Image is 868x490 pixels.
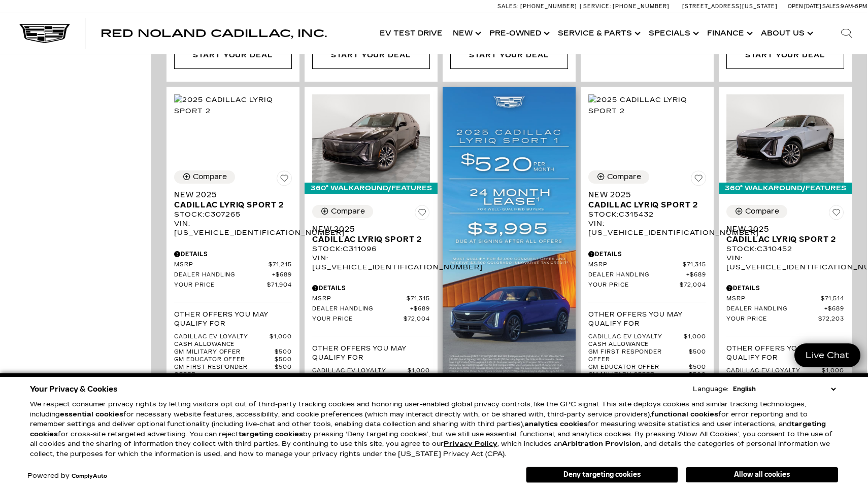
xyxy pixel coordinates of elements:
[686,467,838,482] button: Allow all cookies
[497,3,519,10] span: Sales:
[588,333,706,348] a: Cadillac EV Loyalty Cash Allowance $1,000
[275,364,292,379] span: $500
[520,3,577,10] span: [PHONE_NUMBER]
[588,282,680,289] span: Your Price
[745,50,825,61] div: Start Your Deal
[588,210,706,219] div: Stock : C315432
[756,13,816,54] a: About Us
[450,42,568,69] div: Start Your Deal
[375,13,448,54] a: EV Test Drive
[174,261,269,269] span: MSRP
[726,367,822,382] span: Cadillac EV Loyalty Cash Allowance
[588,282,706,289] a: Your Price $72,004
[553,13,644,54] a: Service & Parts
[580,4,672,9] a: Service: [PHONE_NUMBER]
[726,205,787,218] button: Compare Vehicle
[726,224,837,234] span: New 2025
[726,254,844,272] div: VIN: [US_VEHICLE_IDENTIFICATION_NUMBER]
[272,271,292,279] span: $689
[588,170,649,184] button: Compare Vehicle
[60,410,123,418] strong: essential cookies
[588,261,683,269] span: MSRP
[174,219,292,237] div: VIN: [US_VEHICLE_IDENTIFICATION_NUMBER]
[312,224,422,234] span: New 2025
[829,205,844,224] button: Save Vehicle
[800,349,854,361] span: Live Chat
[644,13,702,54] a: Specials
[312,305,410,313] span: Dealer Handling
[312,305,430,313] a: Dealer Handling $689
[312,42,430,69] div: Start Your Deal
[745,207,779,216] div: Compare
[174,282,267,289] span: Your Price
[174,364,275,379] span: GM First Responder Offer
[726,284,844,293] div: Pricing Details - New 2025 Cadillac LYRIQ Sport 2
[174,333,270,348] span: Cadillac EV Loyalty Cash Allowance
[174,190,292,210] a: New 2025Cadillac LYRIQ Sport 2
[269,261,292,269] span: $71,215
[193,50,273,61] div: Start Your Deal
[72,473,107,479] a: ComplyAuto
[726,295,821,303] span: MSRP
[174,94,292,117] img: 2025 Cadillac LYRIQ Sport 2
[469,50,549,61] div: Start Your Deal
[19,24,70,43] img: Cadillac Dark Logo with Cadillac White Text
[726,344,844,362] p: Other Offers You May Qualify For
[312,205,373,218] button: Compare Vehicle
[415,205,430,224] button: Save Vehicle
[312,284,430,293] div: Pricing Details - New 2025 Cadillac LYRIQ Sport 2
[686,271,706,279] span: $689
[822,367,844,382] span: $1,000
[174,348,275,356] span: GM Military Offer
[526,467,678,483] button: Deny targeting cookies
[174,250,292,259] div: Pricing Details - New 2025 Cadillac LYRIQ Sport 2
[588,200,698,210] span: Cadillac LYRIQ Sport 2
[588,271,686,279] span: Dealer Handling
[239,430,303,438] strong: targeting cookies
[588,364,689,371] span: GM Educator Offer
[588,310,706,328] p: Other Offers You May Qualify For
[312,234,422,244] span: Cadillac LYRIQ Sport 2
[691,170,706,190] button: Save Vehicle
[588,261,706,269] a: MSRP $71,315
[193,172,227,182] div: Compare
[497,4,580,9] a: Sales: [PHONE_NUMBER]
[174,310,292,328] p: Other Offers You May Qualify For
[312,244,430,254] div: Stock : C311096
[30,400,838,459] p: We respect consumer privacy rights by letting visitors opt out of third-party tracking cookies an...
[101,28,327,39] a: Red Noland Cadillac, Inc.
[588,371,706,379] a: GM Military Offer $500
[277,170,292,190] button: Save Vehicle
[794,343,860,367] a: Live Chat
[588,271,706,279] a: Dealer Handling $689
[588,333,684,348] span: Cadillac EV Loyalty Cash Allowance
[312,94,430,183] img: 2025 Cadillac LYRIQ Sport 2
[331,207,365,216] div: Compare
[607,172,641,182] div: Compare
[174,200,284,210] span: Cadillac LYRIQ Sport 2
[726,224,844,244] a: New 2025Cadillac LYRIQ Sport 2
[267,282,292,289] span: $71,904
[788,3,821,10] span: Open [DATE]
[726,42,844,69] div: Start Your Deal
[818,316,844,323] span: $72,203
[174,210,292,219] div: Stock : C307265
[174,42,292,69] div: Start Your Deal
[689,371,706,379] span: $500
[683,261,706,269] span: $71,315
[174,364,292,379] a: GM First Responder Offer $500
[174,190,284,200] span: New 2025
[174,271,272,279] span: Dealer Handling
[726,316,844,323] a: Your Price $72,203
[588,190,706,210] a: New 2025Cadillac LYRIQ Sport 2
[588,371,689,379] span: GM Military Offer
[684,333,706,348] span: $1,000
[726,244,844,254] div: Stock : C310452
[726,367,844,382] a: Cadillac EV Loyalty Cash Allowance $1,000
[448,13,484,54] a: New
[312,367,430,382] a: Cadillac EV Loyalty Cash Allowance $1,000
[174,261,292,269] a: MSRP $71,215
[588,94,706,117] img: 2025 Cadillac LYRIQ Sport 2
[407,295,430,303] span: $71,315
[726,94,844,183] img: 2025 Cadillac LYRIQ Sport 2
